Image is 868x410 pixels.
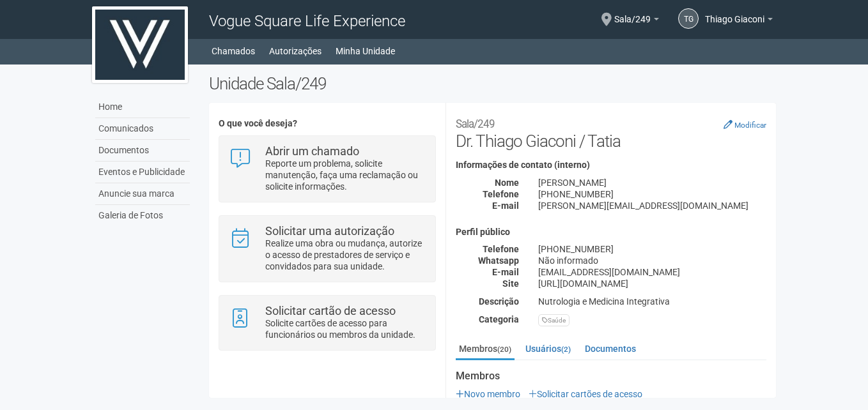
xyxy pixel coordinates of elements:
[265,224,394,238] strong: Solicitar uma autorização
[483,189,519,199] strong: Telefone
[95,162,190,183] a: Eventos e Publicidade
[614,2,651,24] span: Sala/249
[265,317,426,340] p: Solicite cartões de acesso para funcionários ou membros da unidade.
[212,42,255,60] a: Chamados
[265,238,426,272] p: Realize uma obra ou mudança, autorize o acesso de prestadores de serviço e convidados para sua un...
[95,118,190,140] a: Comunicados
[529,200,776,211] div: [PERSON_NAME][EMAIL_ADDRESS][DOMAIN_NAME]
[561,345,571,354] small: (2)
[265,304,396,317] strong: Solicitar cartão de acesso
[456,227,766,237] h4: Perfil público
[538,314,570,326] div: Saúde
[529,266,776,278] div: [EMAIL_ADDRESS][DOMAIN_NAME]
[336,42,395,60] a: Minha Unidade
[705,2,764,24] span: Thiago Giaconi
[492,201,519,211] strong: E-mail
[529,243,776,255] div: [PHONE_NUMBER]
[456,112,766,151] h2: Dr. Thiago Giaconi / Tatia
[529,177,776,188] div: [PERSON_NAME]
[522,339,574,358] a: Usuários(2)
[95,205,190,226] a: Galeria de Fotos
[265,144,359,158] strong: Abrir um chamado
[95,96,190,118] a: Home
[92,6,188,83] img: logo.jpg
[456,370,766,382] strong: Membros
[478,255,519,266] strong: Whatsapp
[529,255,776,266] div: Não informado
[734,121,766,130] small: Modificar
[229,305,425,340] a: Solicitar cartão de acesso Solicite cartões de acesso para funcionários ou membros da unidade.
[456,339,515,360] a: Membros(20)
[95,183,190,205] a: Anuncie sua marca
[502,278,519,289] strong: Site
[265,158,426,192] p: Reporte um problema, solicite manutenção, faça uma reclamação ou solicite informações.
[529,188,776,200] div: [PHONE_NUMBER]
[495,178,519,188] strong: Nome
[529,278,776,289] div: [URL][DOMAIN_NAME]
[456,389,520,399] a: Novo membro
[678,8,699,29] a: TG
[529,389,642,399] a: Solicitar cartões de acesso
[529,296,776,307] div: Nutrologia e Medicina Integrativa
[229,225,425,272] a: Solicitar uma autorização Realize uma obra ou mudança, autorize o acesso de prestadores de serviç...
[95,140,190,162] a: Documentos
[705,16,773,26] a: Thiago Giaconi
[479,314,519,324] strong: Categoria
[614,16,659,26] a: Sala/249
[479,296,519,307] strong: Descrição
[209,74,776,93] h2: Unidade Sala/249
[209,12,405,30] span: Vogue Square Life Experience
[492,267,519,277] strong: E-mail
[219,119,435,128] h4: O que você deseja?
[483,244,519,254] strong: Telefone
[269,42,322,60] a: Autorizações
[229,146,425,192] a: Abrir um chamado Reporte um problema, solicite manutenção, faça uma reclamação ou solicite inform...
[582,339,639,358] a: Documentos
[456,118,495,130] small: Sala/249
[724,119,766,130] a: Modificar
[497,345,511,354] small: (20)
[456,160,766,170] h4: Informações de contato (interno)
